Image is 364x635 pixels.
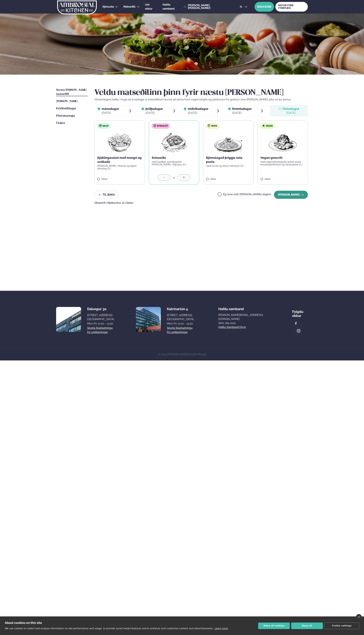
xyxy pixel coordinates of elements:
[275,2,308,12] a: MATUR FYRIR FYRIRTÆKI
[291,623,323,629] button: Deny all
[188,107,208,111] span: miðvikudagur
[215,627,228,630] a: Learn more
[262,124,265,127] img: Vegan.svg
[56,307,81,332] img: image alt
[211,125,217,127] span: Pasta
[324,623,359,629] button: Cookie settings
[184,4,232,9] a: [PERSON_NAME] [PERSON_NAME]!
[103,5,114,9] a: Þjónusta
[94,98,308,102] p: Vinsamlegast hafðu í huga að breytingar á matseðlinum kunna að koma fram vegna birgða og pöntunum...
[260,160,305,166] p: með veganrjómalöguðu spínat pestó, kirsuberjatómötum og sítrónuberki (G )
[258,623,290,629] button: Allow all cookies
[268,131,298,153] img: Vegan.png
[87,322,114,326] div: Mon-Fri: 11:00 - 13:30
[232,107,252,111] span: fimmtudagur
[218,321,267,325] p: Sími: 784 1010
[152,160,196,166] p: með rauðkáli, kartöflugratín [PERSON_NAME]- fíkjusósu (D )
[237,5,250,8] button: is
[56,121,65,125] a: Útskrá
[56,114,75,118] a: Pöntunarsaga
[170,176,178,180] div: 1
[94,201,308,204] div: Ofnæmi:
[297,329,300,333] img: image alt
[145,3,157,11] a: Um okkur
[292,307,308,318] div: Fylgdu okkur
[283,107,299,111] span: föstudagur
[123,5,135,8] span: Matseðill
[153,124,156,127] img: pork.svg
[103,125,109,127] span: Salat
[167,307,194,311] div: Katrínartún 4
[159,131,189,153] img: Pork-Meat.png
[356,614,362,620] a: close
[56,122,65,125] span: Útskrá
[102,107,119,111] span: mánudagur
[56,107,76,110] span: Prófílstillingar
[105,131,135,153] img: Salad.png
[189,353,206,356] a: Studio Mango
[56,100,78,103] span: [PERSON_NAME]
[97,165,142,170] p: [PERSON_NAME], fetaosti og jógúrt dressing (D )
[122,201,133,204] span: (G ) Glúten
[56,89,87,96] span: Næstu [PERSON_NAME] matseðill
[87,307,114,311] div: Dalvegur 30
[218,325,246,329] a: Hafðu samband form
[266,125,273,127] span: Vegan
[218,313,267,321] a: [PERSON_NAME][EMAIL_ADDRESS][DOMAIN_NAME]
[136,307,161,332] img: image alt
[208,124,210,127] img: pasta.svg
[260,156,305,160] p: Vegan gnocchi
[274,191,308,199] button: [PERSON_NAME]
[102,111,119,115] div: [DATE]
[5,627,213,630] p: We use cookies to collect and analyse information on site performance and usage, to provide socia...
[56,107,76,111] a: Prófílstillingar
[56,114,75,117] span: Pöntunarsaga
[294,321,298,325] img: image alt
[206,165,251,167] p: með rucola og litlum tómötum (D )
[94,191,119,199] button: Til baka
[99,124,102,127] img: salad.svg
[206,156,251,164] p: Rjómalagað þriggja osta pasta
[87,330,108,334] a: Fá leiðbeiningar
[255,2,274,12] button: BÓKA BORÐ
[103,201,122,204] span: (D ) Mjólkurvörur ,
[56,88,88,96] a: Næstu [PERSON_NAME] matseðill
[123,5,135,9] a: Matseðill
[97,156,142,164] p: Kjúklingasalat með mangó og avókadó
[283,111,299,115] div: [DATE]
[157,125,168,127] span: Svínakjöt
[188,111,208,115] div: [DATE]
[87,326,113,330] a: Skoða staðsetningu
[213,131,243,153] img: Spagetti.png
[5,621,42,625] strong: About cookies on this site
[167,313,194,321] div: [STREET_ADDRESS], [GEOGRAPHIC_DATA]
[232,111,252,115] div: [DATE]
[295,327,302,334] a: image alt
[103,5,114,8] span: Þjónusta
[167,322,194,326] div: Mon-Fri: 11:00 - 13:30
[292,320,299,327] a: image alt
[57,1,97,14] img: logo
[167,330,188,334] a: Fá leiðbeiningar
[218,304,244,311] span: Hafðu samband
[240,5,243,8] span: is
[163,3,174,10] span: Hafðu samband
[87,313,114,321] div: [STREET_ADDRESS], [GEOGRAPHIC_DATA]
[158,353,206,356] span: © 2025 [PERSON_NAME]
[145,111,163,115] div: [DATE]
[167,326,193,330] a: Skoða staðsetningu
[94,88,308,98] h2: Veldu matseðilinn þinn fyrir næstu [PERSON_NAME]
[145,3,152,10] span: Um okkur
[152,156,196,160] p: Svínasíða
[163,3,182,11] a: Hafðu samband
[145,107,163,111] span: þriðjudagur
[56,99,78,103] a: [PERSON_NAME]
